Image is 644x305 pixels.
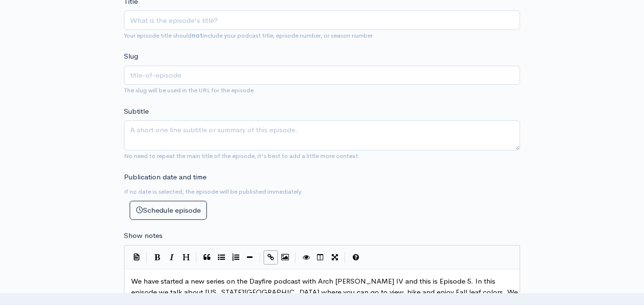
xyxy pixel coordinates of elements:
[124,66,520,85] input: title-of-episode
[345,252,346,263] i: |
[260,252,261,263] i: |
[124,31,375,39] small: Your episode title should include your podcast title, episode number, or season number.
[200,250,214,265] button: Quote
[228,250,243,265] button: Numbered List
[313,250,327,265] button: Toggle Side by Side
[243,250,257,265] button: Insert Horizontal Line
[124,152,360,160] small: No need to repeat the main title of the episode, it's best to add a little more context.
[124,106,149,117] label: Subtitle
[348,250,363,265] button: Markdown Guide
[124,172,206,183] label: Publication date and time
[179,250,193,265] button: Heading
[196,252,197,263] i: |
[129,250,143,264] button: Insert Show Notes Template
[130,201,207,220] button: Schedule episode
[146,252,147,263] i: |
[264,250,278,265] button: Create Link
[327,250,342,265] button: Toggle Fullscreen
[150,250,164,265] button: Bold
[295,252,296,263] i: |
[299,250,313,265] button: Toggle Preview
[124,51,138,62] label: Slug
[124,187,303,196] small: If no date is selected, the episode will be published immediately.
[124,86,256,94] small: The slug will be used in the URL for the episode.
[124,10,520,30] input: What is the episode's title?
[164,250,179,265] button: Italic
[192,31,203,39] strong: not
[278,250,292,265] button: Insert Image
[214,250,228,265] button: Generic List
[124,230,163,241] label: Show notes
